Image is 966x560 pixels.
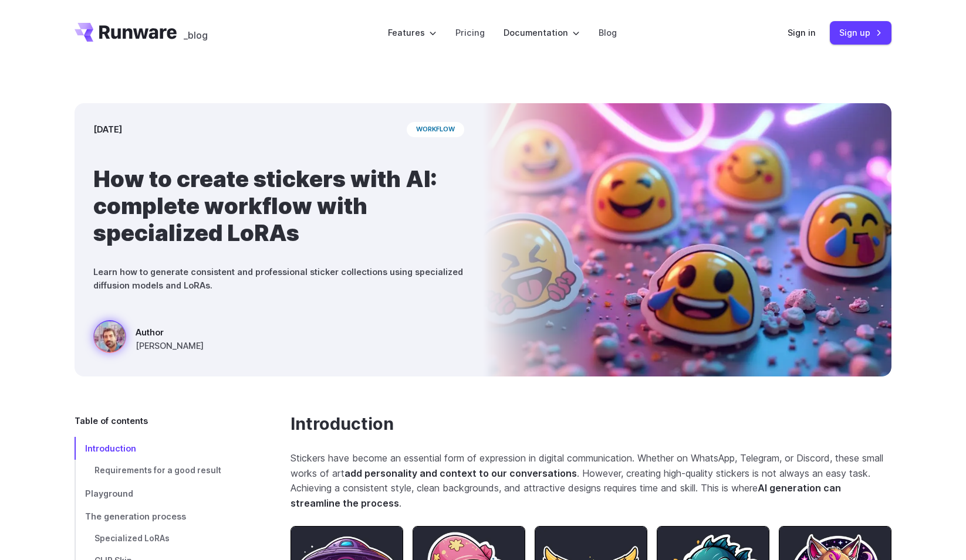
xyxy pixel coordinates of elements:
[136,339,204,352] span: [PERSON_NAME]
[85,488,133,498] span: Playground
[291,482,841,509] strong: AI generation can streamline the process
[75,23,177,42] a: Go to /
[830,21,891,44] a: Sign up
[504,26,580,39] label: Documentation
[93,265,464,292] p: Learn how to generate consistent and professional sticker collections using specialized diffusion...
[93,123,122,136] time: [DATE]
[85,511,186,521] span: The generation process
[407,122,464,137] span: workflow
[75,505,253,528] a: The generation process
[94,534,170,543] span: Specialized LoRAs
[599,26,617,39] a: Blog
[136,325,204,339] span: Author
[344,467,577,479] strong: add personality and context to our conversations
[75,482,253,505] a: Playground
[93,320,204,358] a: A collection of vibrant, neon-style animal and nature stickers with a futuristic aesthetic Author...
[788,26,816,39] a: Sign in
[291,451,891,511] p: Stickers have become an essential form of expression in digital communication. Whether on WhatsAp...
[75,460,253,482] a: Requirements for a good result
[291,414,394,435] a: Introduction
[75,528,253,550] a: Specialized LoRAs
[93,165,464,246] h1: How to create stickers with AI: complete workflow with specialized LoRAs
[483,103,891,376] img: A collection of vibrant, neon-style animal and nature stickers with a futuristic aesthetic
[94,466,221,475] span: Requirements for a good result
[85,443,136,453] span: Introduction
[75,437,253,460] a: Introduction
[184,23,208,42] a: _blog
[184,30,208,40] span: _blog
[455,26,485,39] a: Pricing
[75,414,148,427] span: Table of contents
[388,26,437,39] label: Features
